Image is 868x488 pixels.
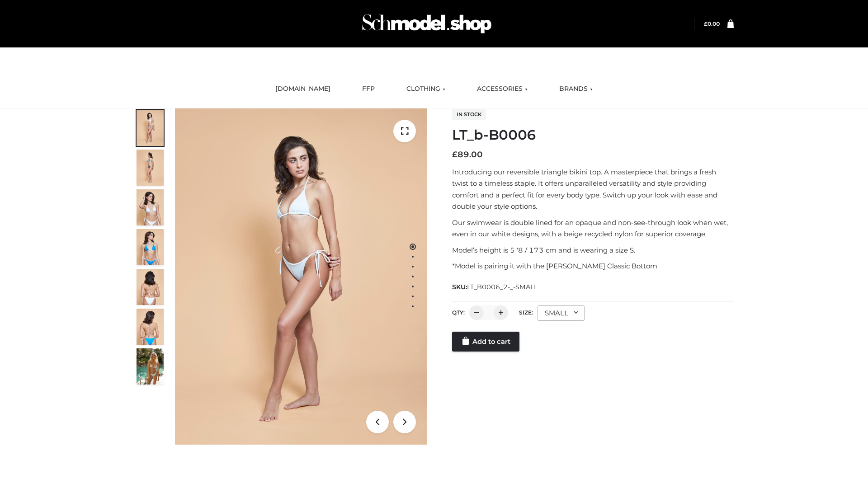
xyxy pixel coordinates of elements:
span: £ [452,150,458,160]
a: CLOTHING [400,79,452,99]
bdi: 89.00 [452,150,483,160]
img: ArielClassicBikiniTop_CloudNine_AzureSky_OW114ECO_2-scaled.jpg [137,150,164,186]
img: ArielClassicBikiniTop_CloudNine_AzureSky_OW114ECO_7-scaled.jpg [137,269,164,305]
a: £0.00 [704,20,720,27]
p: Our swimwear is double lined for an opaque and non-see-through look when wet, even in our white d... [452,217,734,240]
span: SKU: [452,282,538,292]
span: In stock [452,109,486,120]
a: [DOMAIN_NAME] [269,79,337,99]
a: Add to cart [452,332,519,352]
label: Size: [519,309,533,316]
bdi: 0.00 [704,20,720,27]
span: LT_B0006_2-_-SMALL [467,283,538,291]
a: BRANDS [552,79,599,99]
a: FFP [355,79,382,99]
img: Schmodel Admin 964 [359,6,495,42]
p: Model’s height is 5 ‘8 / 173 cm and is wearing a size S. [452,244,734,256]
img: ArielClassicBikiniTop_CloudNine_AzureSky_OW114ECO_8-scaled.jpg [137,309,164,345]
img: Arieltop_CloudNine_AzureSky2.jpg [137,348,164,385]
img: ArielClassicBikiniTop_CloudNine_AzureSky_OW114ECO_1 [175,108,427,445]
h1: LT_b-B0006 [452,127,734,143]
img: ArielClassicBikiniTop_CloudNine_AzureSky_OW114ECO_1-scaled.jpg [137,110,164,146]
span: £ [704,20,708,27]
label: QTY: [452,309,465,316]
div: SMALL [538,305,585,321]
p: *Model is pairing it with the [PERSON_NAME] Classic Bottom [452,260,734,272]
img: ArielClassicBikiniTop_CloudNine_AzureSky_OW114ECO_4-scaled.jpg [137,229,164,265]
a: ACCESSORIES [470,79,534,99]
p: Introducing our reversible triangle bikini top. A masterpiece that brings a fresh twist to a time... [452,166,734,212]
img: ArielClassicBikiniTop_CloudNine_AzureSky_OW114ECO_3-scaled.jpg [137,189,164,225]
